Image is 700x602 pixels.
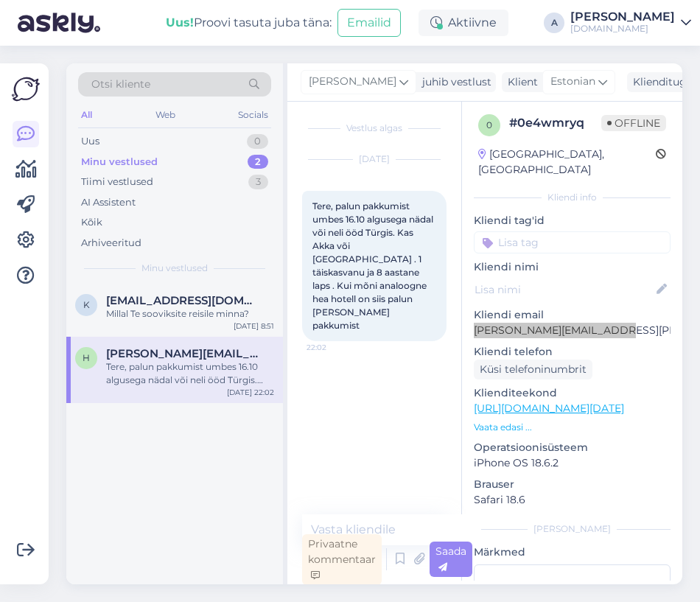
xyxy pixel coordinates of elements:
[106,307,274,321] div: Millal Te sooviksite reisile minna?
[227,387,274,398] div: [DATE] 22:02
[509,114,601,132] div: # 0e4wmryq
[337,9,401,37] button: Emailid
[474,307,671,323] p: Kliendi email
[106,347,259,360] span: helen.samson@swedbank.ee
[474,402,624,415] a: [URL][DOMAIN_NAME][DATE]
[302,534,382,585] div: Privaatne kommentaar
[601,115,666,131] span: Offline
[234,321,274,332] div: [DATE] 8:51
[474,545,671,560] p: Märkmed
[81,134,99,149] div: Uus
[474,323,671,338] p: [PERSON_NAME][EMAIL_ADDRESS][PERSON_NAME][DOMAIN_NAME]
[91,77,150,92] span: Otsi kliente
[81,195,136,210] div: AI Assistent
[474,213,671,228] p: Kliendi tag'id
[81,215,102,230] div: Kõik
[235,105,271,125] div: Socials
[419,10,508,36] div: Aktiivne
[106,360,274,387] div: Tere, palun pakkumist umbes 16.10 algusega nädal või neli ööd Türgis. Kas Akka või [GEOGRAPHIC_DA...
[627,74,690,90] div: Klienditugi
[474,421,671,434] p: Vaata edasi ...
[12,75,40,103] img: Askly Logo
[474,492,671,508] p: Safari 18.6
[474,344,671,360] p: Kliendi telefon
[474,191,671,204] div: Kliendi info
[166,14,332,32] div: Proovi tasuta juba täna:
[502,74,538,90] div: Klient
[248,155,268,169] div: 2
[153,105,178,125] div: Web
[83,299,90,310] span: k
[302,122,447,135] div: Vestlus algas
[166,15,194,29] b: Uus!
[478,147,656,178] div: [GEOGRAPHIC_DATA], [GEOGRAPHIC_DATA]
[302,153,447,166] div: [DATE]
[247,134,268,149] div: 0
[83,352,90,363] span: h
[570,11,675,23] div: [PERSON_NAME]
[81,236,141,251] div: Arhiveeritud
[474,440,671,455] p: Operatsioonisüsteem
[474,455,671,471] p: iPhone OS 18.6.2
[416,74,491,90] div: juhib vestlust
[309,74,396,90] span: [PERSON_NAME]
[474,385,671,401] p: Klienditeekond
[475,281,654,298] input: Lisa nimi
[570,11,691,35] a: [PERSON_NAME][DOMAIN_NAME]
[474,231,671,253] input: Lisa tag
[307,342,362,353] span: 22:02
[81,175,153,189] div: Tiimi vestlused
[435,545,466,573] span: Saada
[474,360,592,379] div: Küsi telefoninumbrit
[78,105,95,125] div: All
[570,23,675,35] div: [DOMAIN_NAME]
[544,13,564,33] div: A
[550,74,595,90] span: Estonian
[312,200,435,331] span: Tere, palun pakkumist umbes 16.10 algusega nädal või neli ööd Türgis. Kas Akka või [GEOGRAPHIC_DA...
[81,155,158,169] div: Minu vestlused
[474,522,671,536] div: [PERSON_NAME]
[474,259,671,275] p: Kliendi nimi
[474,477,671,492] p: Brauser
[106,294,259,307] span: kairi.lumeste@gmail.com
[486,119,492,130] span: 0
[248,175,268,189] div: 3
[141,262,208,275] span: Minu vestlused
